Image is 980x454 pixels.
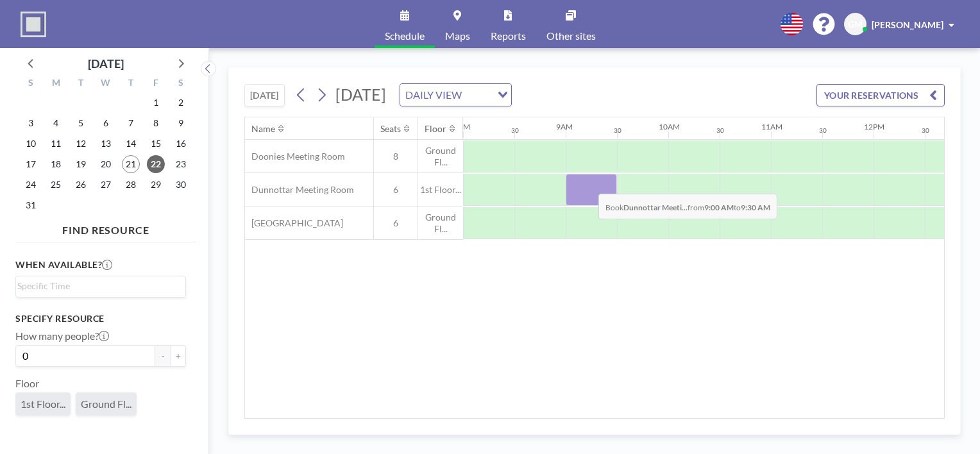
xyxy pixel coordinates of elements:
span: GM [848,19,863,30]
span: Tuesday, August 19, 2025 [72,155,90,173]
span: Sunday, August 24, 2025 [22,176,40,194]
label: How many people? [15,330,109,342]
div: T [69,76,94,92]
span: Thursday, August 21, 2025 [122,155,140,173]
span: Friday, August 8, 2025 [147,114,165,132]
span: Sunday, August 31, 2025 [22,196,40,214]
div: 30 [511,126,519,135]
span: Friday, August 22, 2025 [147,155,165,173]
span: Ground Fl... [418,145,463,167]
span: Ground Fl... [418,212,463,234]
span: Schedule [385,31,425,41]
span: Sunday, August 17, 2025 [22,155,40,173]
span: 1st Floor... [21,398,65,410]
span: [PERSON_NAME] [872,19,943,30]
span: Friday, August 15, 2025 [147,135,165,153]
span: Ground Fl... [81,398,131,410]
div: 30 [614,126,621,135]
div: Floor [425,123,446,135]
div: M [44,76,69,92]
label: Floor [15,377,39,390]
span: Wednesday, August 13, 2025 [97,135,115,153]
div: 30 [819,126,827,135]
div: 10AM [659,122,680,131]
span: Wednesday, August 27, 2025 [97,176,115,194]
span: [GEOGRAPHIC_DATA] [245,217,343,229]
label: Type [15,426,37,439]
img: organization-logo [21,12,46,37]
div: W [94,76,119,92]
input: Search for option [17,279,178,293]
span: [DATE] [335,85,386,104]
span: Saturday, August 16, 2025 [172,135,190,153]
span: Maps [445,31,470,41]
div: 30 [922,126,929,135]
span: Other sites [546,31,596,41]
span: Book from to [598,194,777,219]
span: Tuesday, August 12, 2025 [72,135,90,153]
span: Monday, August 11, 2025 [47,135,65,153]
span: Monday, August 25, 2025 [47,176,65,194]
span: Saturday, August 30, 2025 [172,176,190,194]
div: F [143,76,168,92]
span: Sunday, August 3, 2025 [22,114,40,132]
span: Sunday, August 10, 2025 [22,135,40,153]
span: Wednesday, August 6, 2025 [97,114,115,132]
span: Thursday, August 14, 2025 [122,135,140,153]
b: 9:30 AM [741,203,770,212]
div: T [118,76,143,92]
div: Seats [380,123,401,135]
span: Doonies Meeting Room [245,151,345,162]
span: Friday, August 29, 2025 [147,176,165,194]
span: Wednesday, August 20, 2025 [97,155,115,173]
h4: FIND RESOURCE [15,219,196,237]
div: 12PM [864,122,884,131]
button: + [171,345,186,367]
div: 9AM [556,122,573,131]
span: Tuesday, August 26, 2025 [72,176,90,194]
span: Saturday, August 2, 2025 [172,94,190,112]
div: S [19,76,44,92]
span: Saturday, August 9, 2025 [172,114,190,132]
div: Search for option [16,276,185,296]
b: Dunnottar Meeti... [623,203,688,212]
span: 6 [374,184,418,196]
span: Saturday, August 23, 2025 [172,155,190,173]
span: Reports [491,31,526,41]
span: Friday, August 1, 2025 [147,94,165,112]
div: 11AM [761,122,782,131]
h3: Specify resource [15,313,186,324]
button: - [155,345,171,367]
b: 9:00 AM [704,203,734,212]
div: Name [251,123,275,135]
span: Thursday, August 7, 2025 [122,114,140,132]
span: Thursday, August 28, 2025 [122,176,140,194]
div: Search for option [400,84,511,106]
button: [DATE] [244,84,285,106]
span: Tuesday, August 5, 2025 [72,114,90,132]
input: Search for option [466,87,490,103]
span: 6 [374,217,418,229]
button: YOUR RESERVATIONS [816,84,945,106]
span: Monday, August 4, 2025 [47,114,65,132]
div: S [168,76,193,92]
div: [DATE] [88,55,124,72]
span: 8 [374,151,418,162]
span: 1st Floor... [418,184,463,196]
span: Dunnottar Meeting Room [245,184,354,196]
span: DAILY VIEW [403,87,464,103]
span: Monday, August 18, 2025 [47,155,65,173]
div: 30 [716,126,724,135]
